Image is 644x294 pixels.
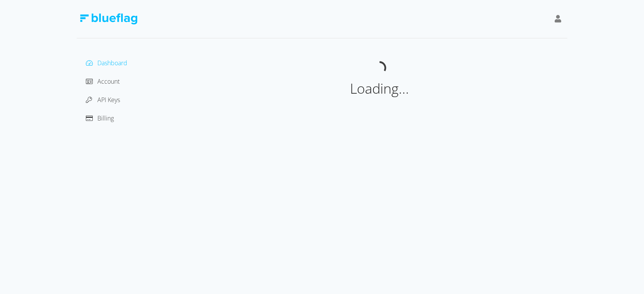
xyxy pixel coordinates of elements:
a: Dashboard [86,59,127,67]
a: Billing [86,114,114,122]
span: API Keys [97,96,120,104]
span: Account [97,77,120,86]
span: Dashboard [97,59,127,67]
a: Account [86,77,120,86]
img: Blue Flag Logo [80,13,137,25]
span: Loading... [350,79,409,98]
a: API Keys [86,96,120,104]
span: Billing [97,114,114,122]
